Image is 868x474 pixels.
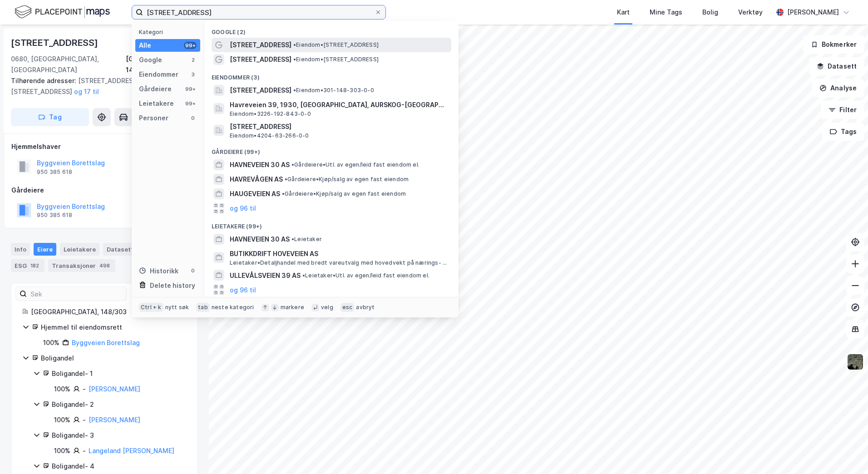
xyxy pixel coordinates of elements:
button: Analyse [812,79,864,97]
a: [PERSON_NAME] [89,385,140,393]
div: markere [281,304,304,311]
button: og 96 til [230,284,256,295]
span: HAVNEVEIEN 30 AS [230,159,290,170]
span: Eiendom • 301-148-303-0-0 [293,87,374,94]
button: Bokmerker [803,35,864,54]
div: [GEOGRAPHIC_DATA], 148/303 [31,306,187,317]
span: HAVREVÅGEN AS [230,174,283,185]
button: Tag [11,108,89,126]
div: 0 [189,267,197,274]
div: 2 [189,56,197,64]
div: Google [139,54,162,65]
div: 182 [29,261,41,270]
div: Ctrl + k [139,303,163,312]
span: Eiendom • 4204-63-266-0-0 [230,132,309,139]
div: Eiendommer [139,69,178,80]
div: Delete history [150,280,195,291]
div: 498 [98,261,112,270]
div: 950 385 618 [37,212,72,219]
span: Eiendom • [STREET_ADDRESS] [293,41,379,49]
span: HAVNEVEIEN 30 AS [230,234,290,245]
span: Leietaker • Detaljhandel med bredt vareutvalg med hovedvekt på nærings- og nytelsesmidler [230,259,449,267]
img: logo.f888ab2527a4732fd821a326f86c7f29.svg [15,4,110,20]
span: Eiendom • 3226-192-843-0-0 [230,110,311,118]
a: Byggveien Borettslag [72,339,140,346]
span: • [293,56,296,63]
span: Leietaker [291,236,322,243]
div: Leietakere [60,243,99,256]
div: Kart [617,7,630,18]
div: [PERSON_NAME] [787,7,839,18]
div: Boligandel - 1 [52,368,187,379]
div: Bolig [702,7,718,18]
div: 100% [54,445,70,456]
div: Leietakere (99+) [204,216,459,232]
div: Hjemmel til eiendomsrett [41,322,187,333]
div: Transaksjoner [48,259,115,272]
span: Leietaker • Utl. av egen/leid fast eiendom el. [302,272,429,279]
div: Boligandel - 4 [52,461,187,472]
div: Google (2) [204,21,459,38]
div: Leietakere [139,98,174,109]
span: • [291,236,294,242]
div: Boligandel - 2 [52,399,187,410]
div: 99+ [184,42,197,49]
a: Langeland [PERSON_NAME] [89,447,174,454]
div: [STREET_ADDRESS], [STREET_ADDRESS] [11,75,191,97]
button: Datasett [809,57,864,75]
div: avbryt [356,304,375,311]
span: Gårdeiere • Kjøp/salg av egen fast eiendom [285,176,409,183]
input: Søk på adresse, matrikkel, gårdeiere, leietakere eller personer [143,5,375,19]
span: BUTIKKDRIFT HOVEVEIEN AS [230,248,448,259]
span: ULLEVÅLSVEIEN 39 AS [230,270,301,281]
button: Filter [821,101,864,119]
a: [PERSON_NAME] [89,416,140,424]
span: Tilhørende adresser: [11,77,78,84]
div: Gårdeiere (99+) [204,141,459,158]
span: [STREET_ADDRESS] [230,39,291,50]
div: neste kategori [212,304,254,311]
div: Kategori [139,29,200,35]
button: og 96 til [230,203,256,214]
div: 950 385 618 [37,168,72,176]
div: Boligandel [41,353,187,364]
span: • [285,176,287,183]
div: velg [321,304,333,311]
div: nytt søk [165,304,189,311]
div: 100% [54,415,70,425]
div: Personer [139,113,168,123]
div: 0680, [GEOGRAPHIC_DATA], [GEOGRAPHIC_DATA] [11,54,126,75]
div: - [83,445,86,456]
div: 100% [54,384,70,395]
span: [STREET_ADDRESS] [230,54,291,65]
button: Tags [822,123,864,141]
div: Eiendommer (3) [204,67,459,83]
div: - [83,415,86,425]
span: • [293,87,296,94]
span: Gårdeiere • Kjøp/salg av egen fast eiendom [282,190,406,197]
div: 99+ [184,100,197,107]
div: esc [340,303,355,312]
span: • [293,41,296,48]
div: Hjemmelshaver [11,141,197,152]
div: Kontrollprogram for chat [823,430,868,474]
div: Gårdeiere [11,185,197,196]
div: Alle [139,40,151,51]
div: Eiere [34,243,56,256]
span: Eiendom • [STREET_ADDRESS] [293,56,379,63]
div: Boligandel - 3 [52,430,187,441]
span: • [302,272,305,279]
img: 9k= [847,353,864,370]
span: Gårdeiere • Utl. av egen/leid fast eiendom el. [291,161,419,168]
span: [STREET_ADDRESS] [230,85,291,96]
div: - [83,384,86,395]
div: Mine Tags [650,7,682,18]
div: Gårdeiere [139,84,172,94]
span: • [282,190,285,197]
span: • [291,161,294,168]
span: HAUGEVEIEN AS [230,188,280,199]
div: Datasett [103,243,137,256]
div: 3 [189,71,197,78]
span: Havreveien 39, 1930, [GEOGRAPHIC_DATA], AURSKOG-[GEOGRAPHIC_DATA] [230,99,448,110]
div: Info [11,243,30,256]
